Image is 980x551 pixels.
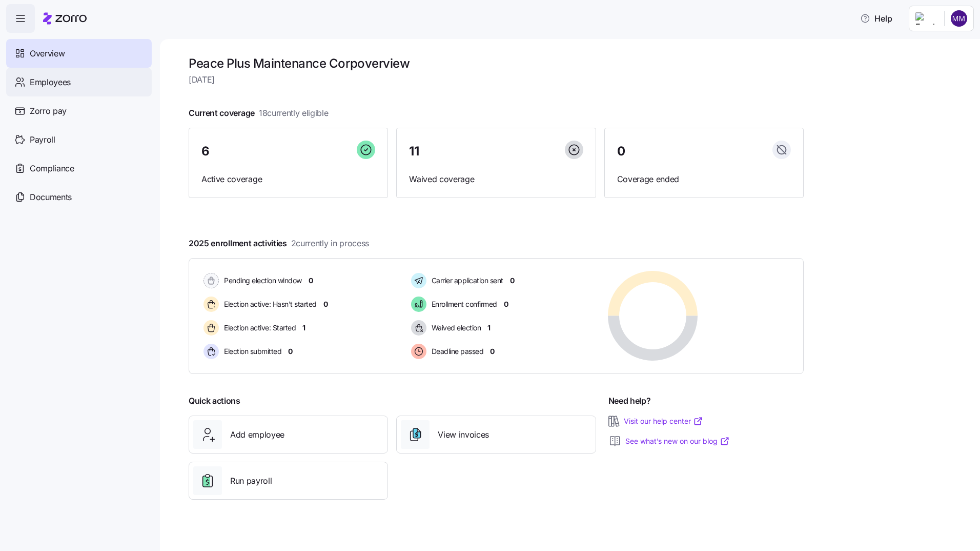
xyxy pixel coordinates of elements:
[6,68,152,96] a: Employees
[490,346,495,357] span: 0
[860,12,892,25] span: Help
[438,428,489,441] span: View invoices
[230,428,284,441] span: Add employee
[6,183,152,211] a: Documents
[30,133,55,146] span: Payroll
[30,76,71,89] span: Employees
[302,323,305,333] span: 1
[510,275,515,286] span: 0
[30,47,65,60] span: Overview
[428,346,484,357] span: Deadline passed
[915,12,936,25] img: Employer logo
[625,436,730,446] a: See what’s new on our blog
[323,299,328,309] span: 0
[288,346,293,357] span: 0
[30,162,74,175] span: Compliance
[487,323,491,333] span: 1
[409,145,419,158] span: 11
[617,145,625,158] span: 0
[852,8,901,29] button: Help
[624,416,703,426] a: Visit our help center
[189,395,240,407] span: Quick actions
[221,299,317,309] span: Election active: Hasn't started
[409,173,583,186] span: Waived coverage
[428,299,497,309] span: Enrollment confirmed
[617,173,791,186] span: Coverage ended
[428,275,503,286] span: Carrier application sent
[428,323,481,333] span: Waived election
[6,154,152,183] a: Compliance
[504,299,508,309] span: 0
[230,475,272,487] span: Run payroll
[201,145,210,158] span: 6
[189,73,804,86] span: [DATE]
[30,105,67,117] span: Zorro pay
[221,323,296,333] span: Election active: Started
[189,237,369,250] span: 2025 enrollment activities
[221,346,281,357] span: Election submitted
[291,237,369,250] span: 2 currently in process
[6,96,152,125] a: Zorro pay
[608,395,651,407] span: Need help?
[6,125,152,154] a: Payroll
[189,55,804,71] h1: Peace Plus Maintenance Corp overview
[201,173,375,186] span: Active coverage
[6,39,152,68] a: Overview
[259,107,329,120] span: 18 currently eligible
[951,10,967,27] img: c7500ab85f6c991aee20b7272b35d42d
[30,191,72,204] span: Documents
[221,275,302,286] span: Pending election window
[189,107,329,120] span: Current coverage
[309,275,313,286] span: 0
